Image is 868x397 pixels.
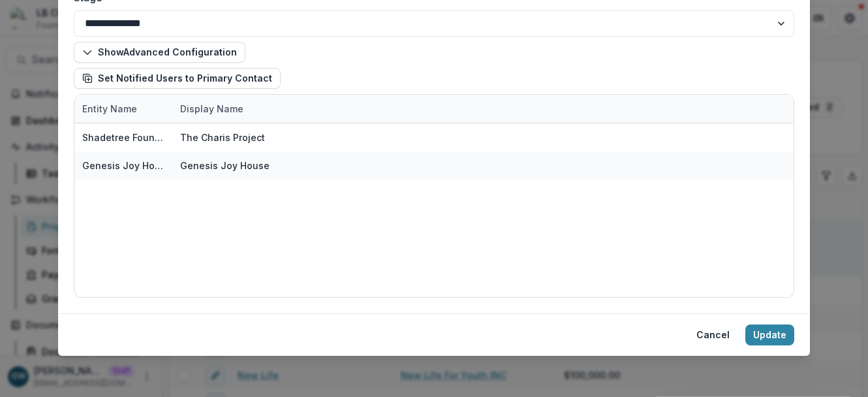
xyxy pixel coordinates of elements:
div: Shadetree Foundation (The Charis Project ) [82,131,164,144]
div: Genesis Joy House [82,159,164,172]
div: The Charis Project [180,131,265,144]
button: ShowAdvanced Configuration [74,42,245,63]
button: Cancel [689,325,737,345]
div: Display Name [172,95,335,123]
div: Entity Name [74,95,172,123]
button: Set Notified Users to Primary Contact [74,68,281,89]
div: Entity Name [74,102,145,116]
button: Update [745,325,794,345]
div: Display Name [172,102,251,116]
div: Genesis Joy House [180,159,270,172]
